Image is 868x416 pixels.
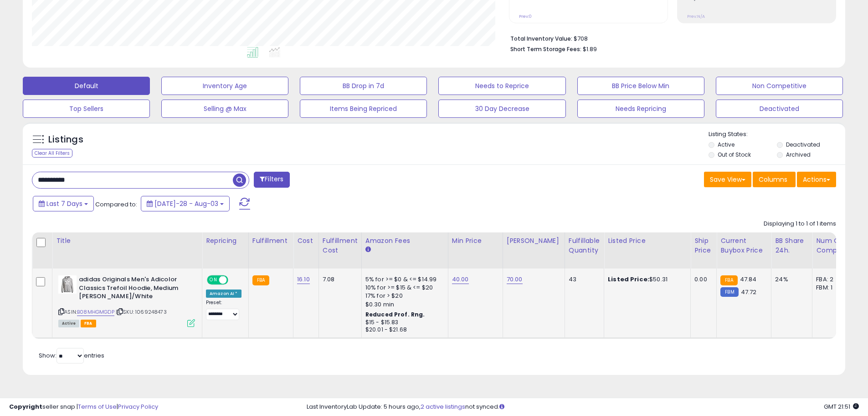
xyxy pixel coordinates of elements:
[58,275,195,326] div: ASIN:
[709,130,845,139] p: Listing States:
[81,320,96,327] span: FBA
[775,275,805,284] div: 24%
[23,77,150,95] button: Default
[510,45,581,53] b: Short Term Storage Fees:
[206,290,241,298] div: Amazon AI *
[23,100,150,118] button: Top Sellers
[365,292,441,300] div: 17% for > $20
[252,236,289,246] div: Fulfillment
[421,402,465,411] a: 2 active listings
[797,172,836,187] button: Actions
[206,236,245,246] div: Repricing
[718,151,751,158] label: Out of Stock
[58,275,77,294] img: 41nNQ-p9nNL._SL40_.jpg
[365,275,441,284] div: 5% for >= $0 & <= $14.99
[704,172,751,187] button: Save View
[154,199,218,208] span: [DATE]-28 - Aug-03
[569,236,600,255] div: Fulfillable Quantity
[510,35,572,42] b: Total Inventory Value:
[79,275,190,303] b: adidas Originals Men's Adicolor Classics Trefoil Hoodie, Medium [PERSON_NAME]/White
[118,402,158,411] a: Privacy Policy
[161,77,288,95] button: Inventory Age
[816,275,846,284] div: FBA: 2
[254,172,289,188] button: Filters
[577,100,704,118] button: Needs Repricing
[452,236,499,246] div: Min Price
[718,141,734,148] label: Active
[78,402,117,411] a: Terms of Use
[507,275,523,284] a: 70.00
[77,308,114,316] a: B08MHGMGDP
[208,276,219,284] span: ON
[608,275,683,284] div: $50.31
[824,402,859,411] span: 2025-08-11 21:51 GMT
[816,236,849,255] div: Num of Comp.
[438,100,565,118] button: 30 Day Decrease
[764,220,836,228] div: Displaying 1 to 1 of 1 items
[9,402,42,411] strong: Copyright
[33,196,94,211] button: Last 7 Days
[694,236,713,255] div: Ship Price
[694,275,709,284] div: 0.00
[39,351,104,360] span: Show: entries
[365,319,441,326] div: $15 - $15.83
[48,133,83,146] h5: Listings
[438,77,565,95] button: Needs to Reprice
[759,175,787,184] span: Columns
[323,275,354,284] div: 7.08
[716,77,843,95] button: Non Competitive
[206,300,241,320] div: Preset:
[510,32,829,43] li: $708
[753,172,796,187] button: Columns
[452,275,469,284] a: 40.00
[116,308,167,316] span: | SKU: 1069248473
[323,236,358,255] div: Fulfillment Cost
[775,236,808,255] div: BB Share 24h.
[569,275,597,284] div: 43
[46,199,82,208] span: Last 7 Days
[786,151,811,158] label: Archived
[32,149,72,158] div: Clear All Filters
[297,275,310,284] a: 16.10
[365,311,425,318] b: Reduced Prof. Rng.
[227,276,241,284] span: OFF
[56,236,198,246] div: Title
[519,14,532,19] small: Prev: 0
[741,288,757,296] span: 47.72
[577,77,704,95] button: BB Price Below Min
[583,45,597,53] span: $1.89
[365,246,371,254] small: Amazon Fees.
[507,236,561,246] div: [PERSON_NAME]
[786,141,820,148] label: Deactivated
[297,236,315,246] div: Cost
[365,236,444,246] div: Amazon Fees
[300,100,427,118] button: Items Being Repriced
[716,100,843,118] button: Deactivated
[365,326,441,334] div: $20.01 - $21.68
[720,275,737,285] small: FBA
[720,236,767,255] div: Current Buybox Price
[365,300,441,309] div: $0.30 min
[687,14,705,19] small: Prev: N/A
[161,100,288,118] button: Selling @ Max
[252,275,269,285] small: FBA
[141,196,230,211] button: [DATE]-28 - Aug-03
[307,403,859,411] div: Last InventoryLab Update: 5 hours ago, not synced.
[720,287,738,297] small: FBM
[740,275,757,284] span: 47.84
[95,200,137,209] span: Compared to:
[608,275,649,284] b: Listed Price:
[608,236,687,246] div: Listed Price
[816,284,846,292] div: FBM: 1
[9,403,158,411] div: seller snap | |
[58,320,79,327] span: All listings currently available for purchase on Amazon
[300,77,427,95] button: BB Drop in 7d
[365,284,441,292] div: 10% for >= $15 & <= $20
